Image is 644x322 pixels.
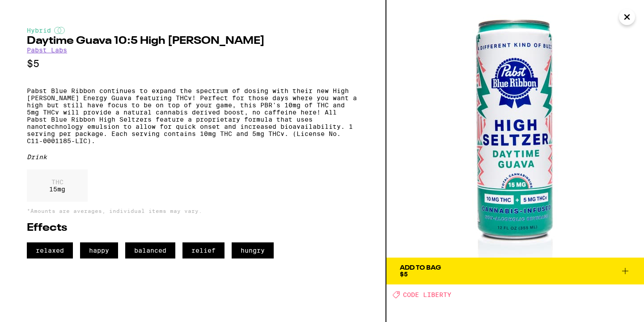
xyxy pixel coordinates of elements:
span: Hi. Need any help? [5,6,64,13]
a: Pabst Labs [27,47,67,54]
span: balanced [125,242,175,258]
span: relaxed [27,242,73,258]
button: Add To Bag$5 [386,258,644,284]
img: hybridColor.svg [54,27,65,34]
span: $5 [400,271,408,278]
div: Hybrid [27,27,359,34]
h2: Daytime Guava 10:5 High [PERSON_NAME] [27,36,359,47]
div: 15 mg [27,169,88,202]
p: Pabst Blue Ribbon continues to expand the spectrum of dosing with their new High [PERSON_NAME] En... [27,87,359,144]
span: CODE LIBERTY [403,291,451,298]
button: Close [619,9,635,25]
span: relief [182,242,225,258]
div: Add To Bag [400,265,441,271]
p: THC [49,178,65,186]
span: happy [80,242,118,258]
span: hungry [232,242,274,258]
p: *Amounts are averages, individual items may vary. [27,208,359,214]
p: $5 [27,58,359,69]
h2: Effects [27,223,359,233]
div: Drink [27,153,359,161]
